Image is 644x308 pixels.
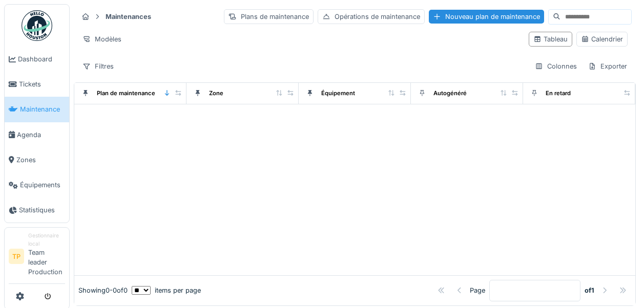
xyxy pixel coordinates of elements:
div: Modèles [78,32,126,47]
a: Tickets [5,72,69,97]
div: Gestionnaire local [28,232,65,248]
div: Plan de maintenance [97,89,155,98]
span: Dashboard [18,54,65,64]
div: Équipement [321,89,355,98]
a: Équipements [5,172,69,197]
strong: Maintenances [101,12,155,21]
div: Colonnes [530,59,581,74]
a: Agenda [5,122,69,147]
a: TP Gestionnaire localTeam leader Production [9,232,65,283]
a: Dashboard [5,47,69,72]
div: Zone [209,89,223,98]
div: Filtres [78,59,118,74]
a: Zones [5,147,69,172]
div: Calendrier [581,34,623,44]
strong: of 1 [585,285,594,295]
div: Tableau [533,34,568,44]
div: Showing 0 - 0 of 0 [78,285,128,295]
img: Badge_color-CXgf-gQk.svg [22,10,52,41]
a: Maintenance [5,97,69,122]
span: Agenda [17,130,65,140]
div: Plans de maintenance [224,9,314,24]
span: Statistiques [19,205,65,215]
div: Exporter [584,59,632,74]
div: En retard [546,89,571,98]
span: Zones [16,155,65,165]
div: Nouveau plan de maintenance [429,10,544,24]
span: Maintenance [20,104,65,114]
div: items per page [132,285,201,295]
li: Team leader Production [28,232,65,281]
div: Page [470,285,485,295]
span: Tickets [19,79,65,89]
li: TP [9,249,24,264]
div: Opérations de maintenance [318,9,425,24]
span: Équipements [20,180,65,190]
a: Statistiques [5,197,69,223]
div: Autogénéré [433,89,467,98]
